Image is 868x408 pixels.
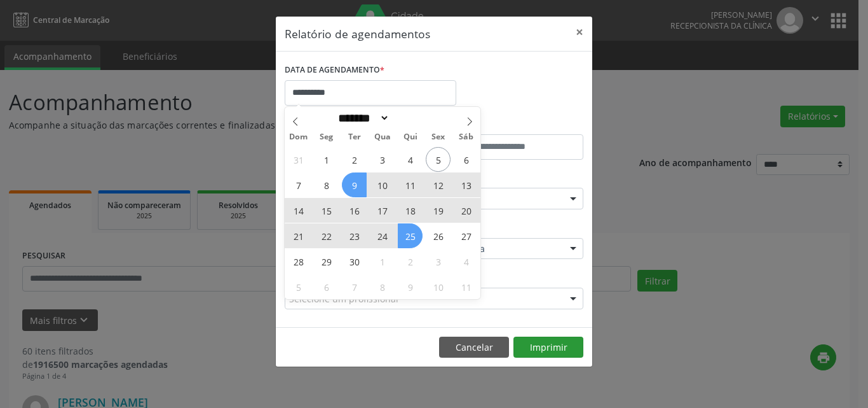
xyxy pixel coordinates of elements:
[370,274,395,299] span: Outubro 8, 2025
[286,223,311,248] span: Setembro 21, 2025
[342,172,367,197] span: Setembro 9, 2025
[285,133,313,141] span: Dom
[454,274,478,299] span: Outubro 11, 2025
[426,147,451,172] span: Setembro 5, 2025
[341,133,369,141] span: Ter
[370,223,395,248] span: Setembro 24, 2025
[314,274,339,299] span: Outubro 6, 2025
[342,274,367,299] span: Outubro 7, 2025
[286,147,311,172] span: Agosto 31, 2025
[398,223,423,248] span: Setembro 25, 2025
[397,133,424,141] span: Qui
[342,249,367,274] span: Setembro 30, 2025
[426,274,451,299] span: Outubro 10, 2025
[437,115,583,134] label: ATÉ
[314,223,339,248] span: Setembro 22, 2025
[426,172,451,197] span: Setembro 12, 2025
[370,147,395,172] span: Setembro 3, 2025
[285,60,384,80] label: DATA DE AGENDAMENTO
[370,249,395,274] span: Outubro 1, 2025
[398,172,423,197] span: Setembro 11, 2025
[342,147,367,172] span: Setembro 2, 2025
[286,198,311,223] span: Setembro 14, 2025
[286,249,311,274] span: Setembro 28, 2025
[313,133,341,141] span: Seg
[369,133,397,141] span: Qua
[314,198,339,223] span: Setembro 15, 2025
[439,337,509,358] button: Cancelar
[370,172,395,197] span: Setembro 10, 2025
[424,133,452,141] span: Sex
[398,274,423,299] span: Outubro 9, 2025
[285,25,430,42] h5: Relatório de agendamentos
[390,111,431,125] input: Year
[334,111,390,125] select: Month
[454,172,478,197] span: Setembro 13, 2025
[286,274,311,299] span: Outubro 5, 2025
[314,249,339,274] span: Setembro 29, 2025
[426,198,451,223] span: Setembro 19, 2025
[314,172,339,197] span: Setembro 8, 2025
[398,198,423,223] span: Setembro 18, 2025
[398,147,423,172] span: Setembro 4, 2025
[454,198,478,223] span: Setembro 20, 2025
[426,223,451,248] span: Setembro 26, 2025
[342,223,367,248] span: Setembro 23, 2025
[370,198,395,223] span: Setembro 17, 2025
[286,172,311,197] span: Setembro 7, 2025
[567,17,592,48] button: Close
[426,249,451,274] span: Outubro 3, 2025
[454,147,478,172] span: Setembro 6, 2025
[452,133,480,141] span: Sáb
[454,223,478,248] span: Setembro 27, 2025
[513,337,583,358] button: Imprimir
[289,292,398,306] span: Selecione um profissional
[454,249,478,274] span: Outubro 4, 2025
[314,147,339,172] span: Setembro 1, 2025
[342,198,367,223] span: Setembro 16, 2025
[398,249,423,274] span: Outubro 2, 2025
